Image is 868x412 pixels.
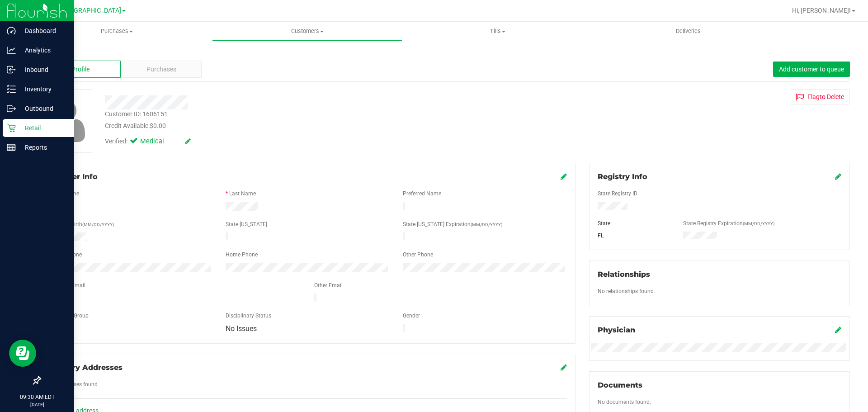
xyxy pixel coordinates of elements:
[226,312,271,320] label: Disciplinary Status
[9,340,36,367] iframe: Resource center
[598,381,642,389] span: Documents
[22,22,212,41] a: Purchases
[7,104,16,113] inline-svg: Outbound
[403,251,433,259] label: Other Phone
[403,27,592,35] span: Tills
[403,312,420,320] label: Gender
[105,109,168,119] div: Customer ID: 1606151
[402,22,593,41] a: Tills
[212,27,402,35] span: Customers
[105,121,503,131] div: Credit Available:
[598,270,650,279] span: Relationships
[773,62,850,77] button: Add customer to queue
[150,122,166,129] span: $0.00
[52,220,114,228] label: Date of Birth
[71,65,90,74] span: Profile
[471,222,502,227] span: (MM/DD/YYYY)
[779,66,844,73] span: Add customer to queue
[591,219,677,227] div: State
[16,123,70,133] p: Retail
[226,251,258,259] label: Home Phone
[598,326,635,334] span: Physician
[598,399,651,405] span: No documents found.
[598,172,647,181] span: Registry Info
[683,219,774,227] label: State Registry Expiration
[82,222,114,227] span: (MM/DD/YYYY)
[743,221,774,226] span: (MM/DD/YYYY)
[4,393,70,401] p: 09:30 AM EDT
[593,22,783,41] a: Deliveries
[7,26,16,35] inline-svg: Dashboard
[403,220,502,228] label: State [US_STATE] Expiration
[226,324,257,333] span: No Issues
[16,45,70,56] p: Analytics
[792,7,851,14] span: Hi, [PERSON_NAME]!
[140,137,176,147] span: Medical
[7,123,16,133] inline-svg: Retail
[598,189,637,198] label: State Registry ID
[146,65,176,74] span: Purchases
[16,64,70,75] p: Inbound
[591,232,677,240] div: FL
[7,65,16,74] inline-svg: Inbound
[7,85,16,94] inline-svg: Inventory
[105,137,191,147] div: Verified:
[664,27,713,35] span: Deliveries
[59,7,121,14] span: [GEOGRAPHIC_DATA]
[16,84,70,95] p: Inventory
[212,22,402,41] a: Customers
[403,189,441,198] label: Preferred Name
[16,142,70,153] p: Reports
[16,103,70,114] p: Outbound
[7,143,16,152] inline-svg: Reports
[7,46,16,55] inline-svg: Analytics
[598,287,655,295] label: No relationships found.
[22,27,212,35] span: Purchases
[790,89,850,104] button: Flagto Delete
[229,189,256,198] label: Last Name
[314,281,343,289] label: Other Email
[226,220,267,228] label: State [US_STATE]
[4,401,70,408] p: [DATE]
[48,363,123,372] span: Delivery Addresses
[16,25,70,36] p: Dashboard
